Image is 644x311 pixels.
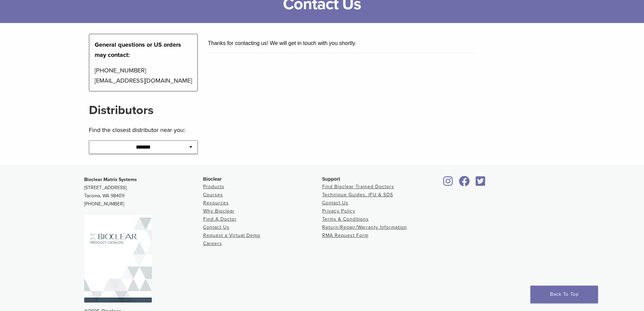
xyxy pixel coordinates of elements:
a: Why Bioclear [203,208,235,214]
p: Find the closest distributor near you: [89,125,198,135]
strong: General questions or US orders may contact: [95,41,181,59]
h2: Distributors [89,102,198,118]
strong: Bioclear Matrix Systems [84,177,137,182]
a: Careers [203,241,222,246]
p: [PHONE_NUMBER] [EMAIL_ADDRESS][DOMAIN_NAME] [95,65,192,86]
span: Support [322,176,340,182]
a: Find A Doctor [203,216,237,222]
a: RMA Request Form [322,232,368,238]
a: Technique Guides, IFU & SDS [322,192,393,198]
a: Products [203,184,224,190]
a: Find Bioclear Trained Doctors [322,184,394,190]
a: Bioclear [474,180,488,187]
a: Resources [203,200,229,206]
a: Bioclear [457,180,472,187]
a: Return/Repair/Warranty Information [322,224,407,230]
a: Terms & Conditions [322,216,369,222]
a: Privacy Policy [322,208,355,214]
a: Contact Us [322,200,349,206]
a: Bioclear [441,180,455,187]
a: Courses [203,192,223,198]
div: Thanks for contacting us! We will get in touch with you shortly. [208,39,476,47]
a: Request a Virtual Demo [203,232,260,238]
span: Bioclear [203,176,222,182]
p: [STREET_ADDRESS] Tacoma, WA 98409 [PHONE_NUMBER] [84,176,203,208]
a: Back To Top [530,286,598,303]
a: Contact Us [203,224,230,230]
img: Bioclear [84,215,152,303]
